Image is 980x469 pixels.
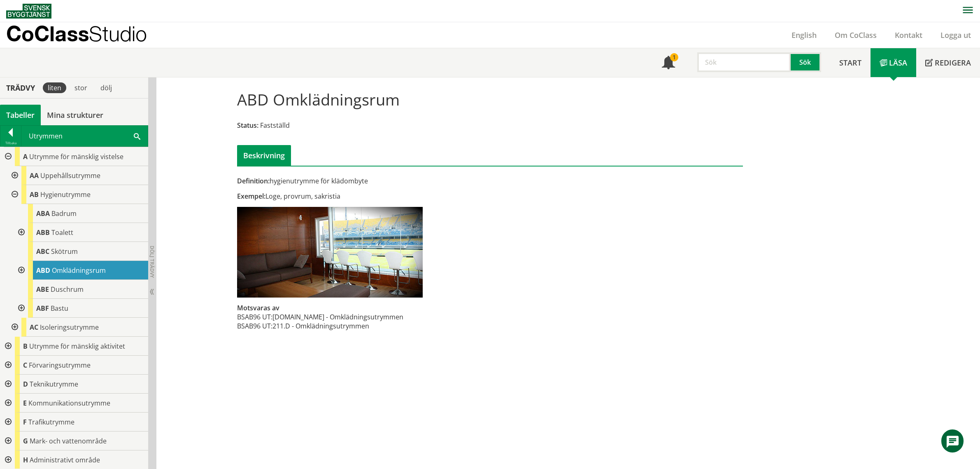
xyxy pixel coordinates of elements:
td: [DOMAIN_NAME] - Omklädningsutrymmen [272,312,403,321]
a: Logga ut [931,30,980,40]
a: Läsa [871,48,916,77]
a: CoClassStudio [6,22,165,48]
div: Loge, provrum, sakristia [237,192,570,201]
img: abd-omkladningsrum.jpg [237,207,423,298]
span: Studio [89,21,147,46]
span: Definition: [237,176,270,185]
div: Trädvy [2,83,40,92]
span: Utrymme för mänsklig aktivitet [29,342,125,351]
span: ABB [36,228,50,237]
h1: ABD Omklädningsrum [237,90,400,108]
span: Skötrum [51,247,78,256]
span: AC [30,323,38,332]
span: H [23,455,28,464]
span: B [23,342,28,351]
span: Notifikationer [662,57,675,70]
a: Redigera [916,48,980,77]
span: AA [30,171,39,180]
div: Tillbaka [0,140,21,146]
span: ABF [36,304,49,313]
div: Utrymmen [21,126,148,146]
td: BSAB96 UT: [237,321,272,331]
span: Teknikutrymme [30,380,78,389]
a: Om CoClass [826,30,886,40]
div: stor [70,82,92,93]
span: Kommunikationsutrymme [28,399,110,408]
td: 211.D - Omklädningsutrymmen [272,321,403,331]
span: D [23,380,28,389]
button: Sök [791,52,821,72]
span: G [23,436,28,446]
span: Utrymme för mänsklig vistelse [29,152,123,161]
a: Start [830,48,871,77]
span: Administrativt område [30,455,100,464]
span: Mark- och vattenområde [30,436,107,446]
span: Förvaringsutrymme [29,361,91,370]
a: 1 [653,48,684,77]
span: Badrum [51,209,77,218]
span: Trafikutrymme [28,417,74,427]
a: English [782,30,826,40]
span: ABD [36,266,50,275]
span: Isoleringsutrymme [40,323,99,332]
input: Sök [697,52,791,72]
span: C [23,361,27,370]
span: Läsa [889,58,907,68]
span: E [23,399,27,408]
span: Redigera [935,58,971,68]
div: dölj [95,82,117,93]
span: Bastu [51,304,68,313]
span: ABC [36,247,49,256]
span: Sök i tabellen [134,131,140,140]
span: Dölj trädvy [149,246,156,278]
span: Exempel: [237,192,265,201]
span: Start [839,58,861,68]
span: F [23,417,27,427]
span: Duschrum [51,285,84,294]
span: Omklädningsrum [52,266,106,275]
div: 1 [670,53,678,61]
td: BSAB96 UT: [237,312,272,321]
span: AB [30,190,39,199]
span: ABA [36,209,50,218]
p: CoClass [6,29,147,38]
div: hygienutrymme för klädombyte [237,176,570,185]
a: Mina strukturer [41,105,109,125]
span: Motsvaras av [237,303,279,312]
span: Hygienutrymme [40,190,91,199]
span: Uppehållsutrymme [40,171,100,180]
span: A [23,152,28,161]
a: Kontakt [886,30,931,40]
div: Beskrivning [237,145,291,166]
span: Status: [237,121,258,130]
span: ABE [36,285,49,294]
div: liten [43,82,66,93]
span: Toalett [51,228,73,237]
img: Svensk Byggtjänst [6,4,51,19]
span: Fastställd [260,121,290,130]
